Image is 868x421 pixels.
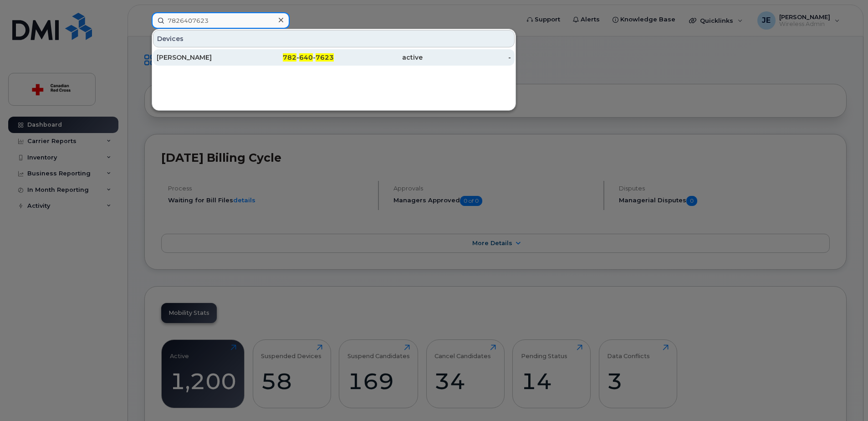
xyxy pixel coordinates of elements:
[423,53,511,62] div: -
[299,53,313,62] span: 640
[153,49,515,66] a: [PERSON_NAME]782-640-7623active-
[157,53,245,62] div: [PERSON_NAME]
[283,53,296,62] span: 782
[316,53,334,62] span: 7623
[153,30,515,47] div: Devices
[245,53,334,62] div: - -
[334,53,423,62] div: active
